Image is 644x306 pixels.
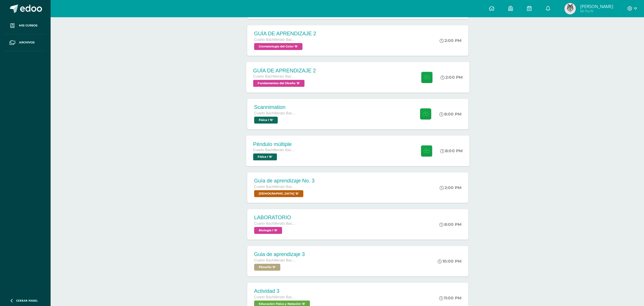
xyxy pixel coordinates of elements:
span: Cuarto Bachillerato Bachillerato en CCLL con Orientación en Diseño Gráfico [254,295,297,299]
div: 11:00 PM [439,295,461,301]
span: Cuarto Bachillerato Bachillerato en CCLL con Orientación en Diseño Gráfico [254,38,297,42]
div: GUÍA DE APRENDIZAJE 2 [253,68,316,74]
div: 8:00 PM [439,222,461,227]
span: Cuarto Bachillerato Bachillerato en CCLL con Orientación en Diseño Gráfico [254,258,297,262]
div: 2:00 PM [440,185,461,190]
div: 2:00 PM [440,75,463,80]
div: GUÍA DE APRENDIZAJE 2 [254,31,316,37]
span: Biología I 'B' [254,227,282,234]
div: Péndulo múltiple [253,141,296,147]
div: 10:00 PM [438,259,461,264]
span: Cuarto Bachillerato Bachillerato en CCLL con Orientación en Diseño Gráfico [254,111,297,115]
span: Cuarto Bachillerato Bachillerato en CCLL con Orientación en Diseño Gráfico [254,222,297,226]
div: 2:00 PM [440,38,461,43]
div: Actividad 3 [254,288,311,294]
div: Scannimation [254,104,297,110]
span: [PERSON_NAME] [580,3,613,9]
span: Mi Perfil [580,9,613,14]
span: Filosofía 'B' [254,264,280,271]
span: Cuarto Bachillerato Bachillerato en CCLL con Orientación en Diseño Gráfico [253,148,296,152]
a: Archivos [5,34,46,51]
span: Física I 'B' [253,153,277,160]
span: Cuarto Bachillerato Bachillerato en CCLL con Orientación en Diseño Gráfico [253,74,296,78]
div: Guía de aprendizaje No. 3 [254,178,315,184]
div: 8:00 PM [439,111,461,117]
span: Biblia 'B' [254,190,303,197]
div: Guia de aprendizaje 3 [254,251,305,257]
div: LABORATORIO [254,215,297,221]
div: 8:00 PM [440,148,463,153]
span: Fundamentos del Diseño 'B' [253,80,304,87]
a: Mis cursos [5,17,46,34]
span: Mis cursos [19,23,37,28]
span: Cromatología del Color 'B' [254,43,302,50]
span: Archivos [19,40,34,45]
span: Cerrar panel [16,299,38,303]
span: Física I 'B' [254,117,278,124]
img: c9f0ce6764846f1623a9016c00060552.png [564,3,576,14]
span: Cuarto Bachillerato Bachillerato en CCLL con Orientación en Diseño Gráfico [254,185,297,189]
